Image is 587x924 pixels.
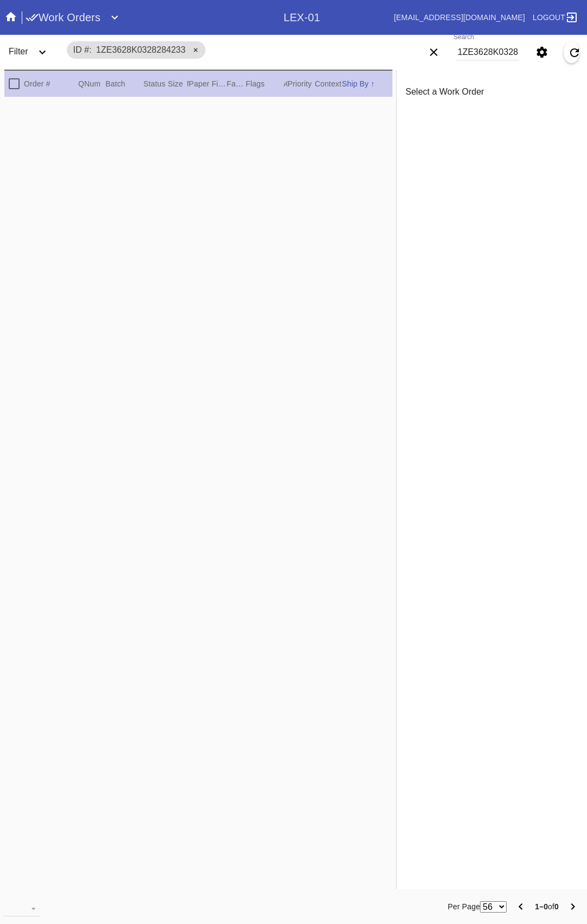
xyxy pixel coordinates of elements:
[187,77,189,90] div: Moulding / Mat
[285,77,288,90] div: Customer
[227,77,246,90] div: Facility
[427,52,440,60] ng-md-icon: Clear filters
[9,47,28,56] span: Filter
[104,7,126,28] button: Expand
[394,13,525,22] a: [EMAIL_ADDRESS][DOMAIN_NAME]
[288,79,312,88] span: Priority
[168,77,187,90] div: Size
[531,41,553,63] button: Settings
[371,79,374,88] span: ↑
[533,13,565,22] span: Logout
[143,77,168,90] div: Status
[315,77,342,90] div: Context
[168,79,183,88] span: Size
[26,9,101,26] h1: Work Orders
[26,7,284,28] div: Work OrdersExpand
[405,87,578,97] p: Select a Work Order
[246,77,284,90] div: Flags
[562,896,584,917] button: Next Page
[96,45,186,54] span: 1ZE3628K0328284233
[9,75,25,92] md-checkbox: Select All
[535,902,548,911] b: 1–0
[342,79,369,88] span: Ship By
[32,41,53,63] button: Expand
[4,37,61,67] div: FilterExpand
[423,41,445,63] button: Clear filters
[3,900,40,916] md-select: download-file: Download...
[510,896,532,917] button: Previous Page
[284,11,320,24] div: LEX-01
[342,77,388,90] div: Ship By ↑
[529,8,578,27] a: Logout
[24,77,78,90] div: Order #
[78,77,105,90] div: QNum
[448,900,480,913] label: Per Page
[284,77,286,90] div: Attempt
[288,77,315,90] div: Priority
[189,77,227,90] div: Paper Finish
[105,77,143,90] div: Batch
[73,45,92,54] span: ID #
[564,41,579,63] button: Refresh
[535,900,559,913] div: of
[554,902,559,911] b: 0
